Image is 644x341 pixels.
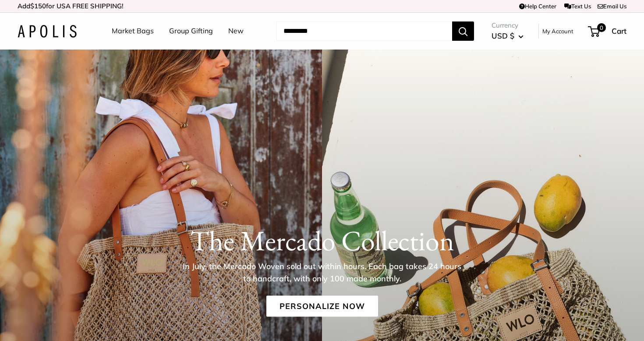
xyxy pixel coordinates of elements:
a: 0 Cart [589,24,626,38]
a: Group Gifting [169,25,213,38]
span: USD $ [492,31,514,40]
a: My Account [542,26,573,36]
span: Cart [612,26,626,36]
img: Apolis [18,25,77,38]
input: Search... [276,21,452,41]
button: Search [452,21,474,41]
span: Currency [492,19,524,32]
a: Text Us [564,3,591,10]
button: USD $ [492,29,524,43]
a: Market Bags [112,25,154,38]
span: $150 [30,2,46,10]
p: In July, the Mercado Woven sold out within hours. Each bag takes 24 hours to handcraft, with only... [180,260,464,284]
a: Email Us [598,3,626,10]
h1: The Mercado Collection [18,224,626,257]
span: 0 [597,23,606,32]
a: Help Center [519,3,556,10]
a: Personalize Now [266,295,378,316]
a: New [228,25,244,38]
